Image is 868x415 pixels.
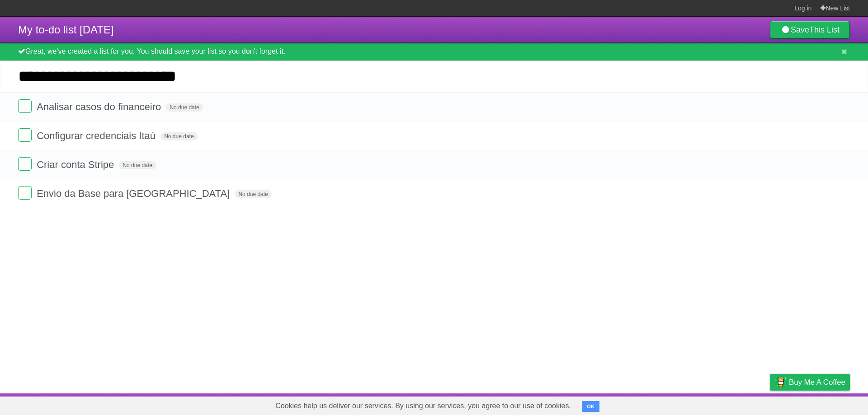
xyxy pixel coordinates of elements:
label: Done [18,186,32,200]
span: Envio da Base para [GEOGRAPHIC_DATA] [37,188,232,199]
a: About [650,396,669,413]
a: Buy me a coffee [770,374,850,391]
img: Buy me a coffee [774,374,787,390]
span: No due date [235,190,271,198]
a: Developers [679,396,716,413]
a: SaveThis List [770,21,850,39]
a: Terms [727,396,747,413]
label: Done [18,157,32,171]
span: Configurar credenciais Itaú [37,130,158,141]
span: Criar conta Stripe [37,159,116,170]
span: My to-do list [DATE] [18,23,114,36]
b: This List [809,25,840,34]
label: Done [18,99,32,113]
label: Done [18,128,32,142]
span: Cookies help us deliver our services. By using our services, you agree to our use of cookies. [266,397,580,415]
span: No due date [166,103,203,112]
span: No due date [160,132,197,140]
span: No due date [119,161,156,169]
span: Analisar casos do financeiro [37,101,163,112]
span: Buy me a coffee [789,374,845,390]
a: Suggest a feature [793,396,850,413]
a: Privacy [758,396,782,413]
button: OK [582,401,599,412]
